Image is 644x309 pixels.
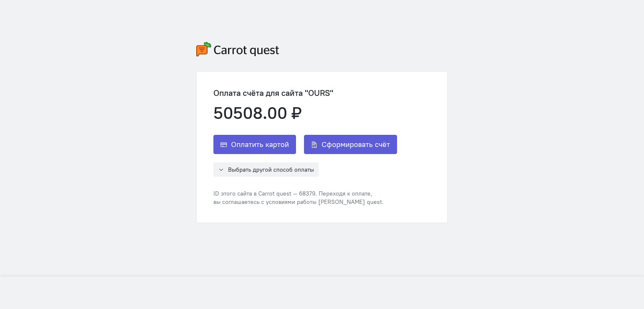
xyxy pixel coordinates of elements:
button: Выбрать другой способ оплаты [213,162,319,177]
div: 50508.00 ₽ [213,104,397,122]
div: Оплата счёта для сайта "OURS" [213,88,397,98]
span: Оплатить картой [231,139,289,149]
img: carrot-quest-logo.svg [196,42,279,57]
button: Оплатить картой [213,135,296,154]
button: Сформировать счёт [304,135,397,154]
div: ID этого сайта в Carrot quest — 68379. Переходя к оплате, вы соглашаетесь с условиями работы [PER... [213,189,397,206]
span: Выбрать другой способ оплаты [228,166,314,173]
span: Сформировать счёт [322,139,390,149]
